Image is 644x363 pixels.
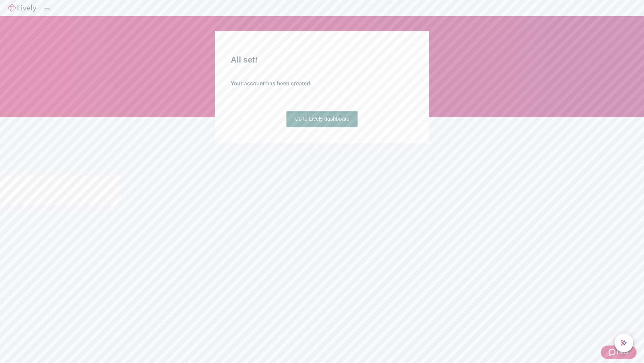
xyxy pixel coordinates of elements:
[231,80,413,88] h4: Your account has been created.
[609,348,617,356] svg: Zendesk support icon
[44,8,50,10] button: Log out
[8,4,36,12] img: Lively
[601,346,637,359] button: Zendesk support iconHelp
[286,111,358,127] a: Go to Lively dashboard
[614,333,633,352] button: chat
[617,348,629,356] span: Help
[621,339,627,346] svg: Lively AI Assistant
[231,54,413,66] h2: All set!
